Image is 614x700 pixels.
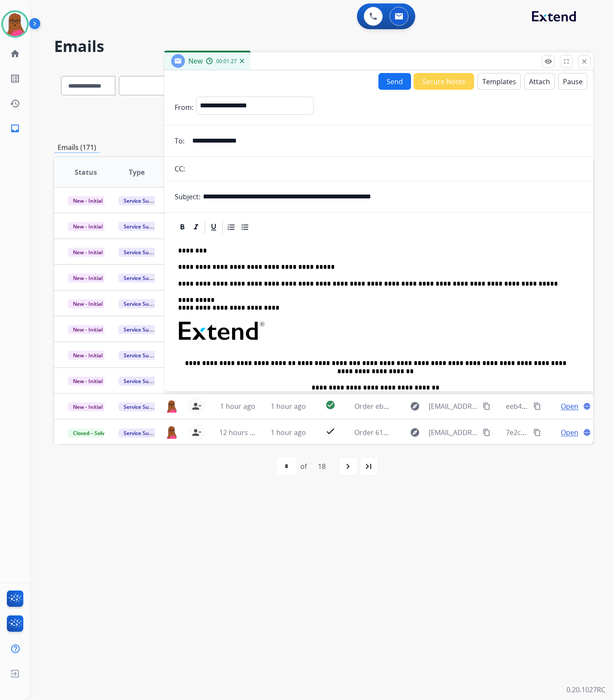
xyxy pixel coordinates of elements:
button: Send [378,73,411,90]
span: Status [75,167,97,177]
span: 1 hour ago [220,402,255,411]
button: Attach [524,73,555,90]
span: Service Support [118,402,167,411]
mat-icon: fullscreen [563,58,570,65]
span: New - Initial [68,196,108,205]
p: To: [175,136,185,146]
mat-icon: list_alt [10,73,20,84]
span: Open [561,401,578,411]
span: Service Support [118,429,167,438]
img: agent-avatar [166,426,178,439]
p: From: [175,102,194,113]
mat-icon: history [10,98,20,109]
span: New - Initial [68,377,108,386]
span: Service Support [118,248,167,257]
span: Service Support [118,351,167,360]
span: New - Initial [68,299,108,308]
button: Pause [558,73,587,90]
mat-icon: home [10,49,20,59]
mat-icon: inbox [10,123,20,134]
span: New - Initial [68,325,108,334]
mat-icon: navigate_next [343,461,354,472]
div: Italic [190,221,203,234]
mat-icon: language [583,402,591,410]
mat-icon: content_copy [533,429,541,436]
mat-icon: explore [410,427,420,438]
span: New - Initial [68,402,108,411]
span: 00:01:27 [216,58,237,65]
span: 1 hour ago [271,402,306,411]
span: Service Support [118,325,167,334]
button: Templates [478,73,521,90]
mat-icon: person_remove [191,427,202,438]
mat-icon: explore [410,401,420,411]
mat-icon: check [325,426,336,436]
div: Bullet List [239,221,251,234]
span: 12 hours ago [219,428,262,437]
mat-icon: person_remove [191,401,202,411]
div: Ordered List [225,221,238,234]
div: of [301,461,307,472]
span: New [188,56,203,66]
div: Underline [207,221,220,234]
mat-icon: language [583,429,591,436]
span: Service Support [118,299,167,308]
span: Type [129,167,145,177]
span: Service Support [118,196,167,205]
p: Emails (171) [54,142,100,153]
span: [EMAIL_ADDRESS][DOMAIN_NAME] [429,427,478,438]
span: Order eb0ea1f9-b8df-45a2-af7b-269a0583975f [354,402,502,411]
mat-icon: content_copy [483,402,490,410]
img: avatar [3,12,27,36]
p: CC: [175,164,185,174]
span: [EMAIL_ADDRESS][DOMAIN_NAME] [429,401,478,411]
mat-icon: check_circle [325,400,336,410]
p: 0.20.1027RC [566,685,605,695]
mat-icon: remove_red_eye [544,58,552,65]
mat-icon: content_copy [483,429,490,436]
mat-icon: last_page [364,461,374,472]
span: Service Support [118,377,167,386]
span: 1 hour ago [271,428,306,437]
div: Bold [176,221,189,234]
mat-icon: content_copy [533,402,541,410]
span: Service Support [118,222,167,231]
mat-icon: close [581,58,588,65]
button: Secure Notes [414,73,474,90]
span: New - Initial [68,274,108,283]
span: New - Initial [68,351,108,360]
span: Service Support [118,274,167,283]
p: Subject: [175,192,200,202]
span: Open [561,427,578,438]
span: Closed – Solved [68,429,115,438]
span: New - Initial [68,222,108,231]
img: agent-avatar [166,400,178,413]
h2: Emails [54,38,593,55]
div: 18 [312,458,333,475]
span: New - Initial [68,248,108,257]
span: Order 6154057330-2 [354,428,420,437]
